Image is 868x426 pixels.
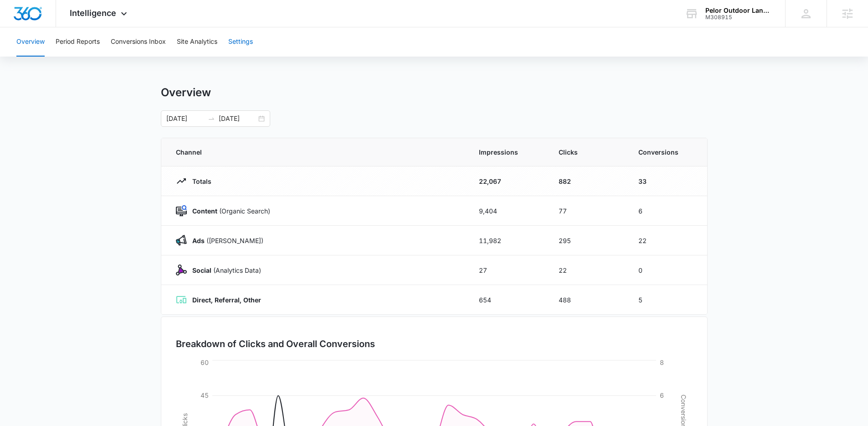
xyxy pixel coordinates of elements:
[187,265,261,275] p: (Analytics Data)
[479,147,537,157] span: Impressions
[200,391,209,399] tspan: 45
[192,237,205,244] strong: Ads
[468,166,548,196] td: 22,067
[187,236,263,245] p: ([PERSON_NAME])
[208,115,215,122] span: to
[200,358,209,366] tspan: 60
[627,255,707,285] td: 0
[627,196,707,226] td: 6
[192,207,217,215] strong: Content
[187,206,270,216] p: (Organic Search)
[705,7,772,14] div: account name
[176,235,187,246] img: Ads
[176,205,187,216] img: Content
[559,147,616,157] span: Clicks
[228,27,253,57] button: Settings
[638,147,693,157] span: Conversions
[219,114,257,124] input: End date
[548,166,627,196] td: 882
[208,115,215,122] span: swap-right
[177,27,217,57] button: Site Analytics
[70,8,116,18] span: Intelligence
[468,196,548,226] td: 9,404
[548,255,627,285] td: 22
[468,255,548,285] td: 27
[56,27,100,57] button: Period Reports
[548,196,627,226] td: 77
[176,265,187,275] img: Social
[176,147,457,157] span: Channel
[548,285,627,315] td: 488
[705,14,772,21] div: account id
[627,226,707,255] td: 22
[161,86,211,99] h1: Overview
[468,226,548,255] td: 11,982
[111,27,166,57] button: Conversions Inbox
[166,114,204,124] input: Start date
[192,296,261,304] strong: Direct, Referral, Other
[192,266,211,274] strong: Social
[660,358,664,366] tspan: 8
[660,391,664,399] tspan: 6
[187,177,211,186] p: Totals
[548,226,627,255] td: 295
[627,166,707,196] td: 33
[16,27,45,57] button: Overview
[468,285,548,315] td: 654
[627,285,707,315] td: 5
[176,337,375,351] h3: Breakdown of Clicks and Overall Conversions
